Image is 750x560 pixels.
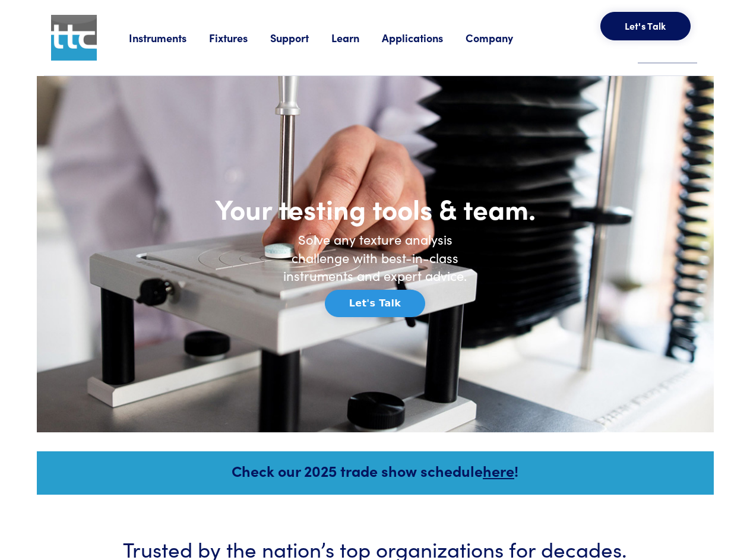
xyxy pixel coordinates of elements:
[382,30,466,45] a: Applications
[325,290,425,317] button: Let's Talk
[209,30,270,45] a: Fixtures
[331,30,382,45] a: Learn
[51,15,97,61] img: ttc_logo_1x1_v1.0.png
[483,460,514,481] a: here
[270,30,331,45] a: Support
[53,460,698,481] h5: Check our 2025 trade show schedule !
[173,191,577,226] h1: Your testing tools & team.
[466,30,536,45] a: Company
[274,230,476,285] h6: Solve any texture analysis challenge with best-in-class instruments and expert advice.
[129,30,209,45] a: Instruments
[600,12,691,40] button: Let's Talk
